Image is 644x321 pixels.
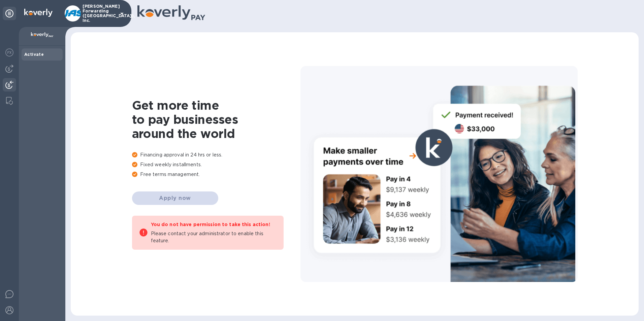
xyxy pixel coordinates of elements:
img: Logo [24,9,53,17]
p: Fixed weekly installments. [132,161,300,168]
b: Activate [24,52,44,57]
img: Foreign exchange [5,48,13,57]
h1: Get more time to pay businesses around the world [132,98,300,141]
div: Unpin categories [3,7,16,20]
p: Free terms management. [132,171,300,178]
p: Financing approval in 24 hrs or less. [132,151,300,158]
b: You do not have permission to take this action! [151,222,270,227]
p: [PERSON_NAME] Forwarding ([GEOGRAPHIC_DATA]), Inc. [83,4,116,23]
p: Please contact your administrator to enable this feature. [151,230,277,244]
